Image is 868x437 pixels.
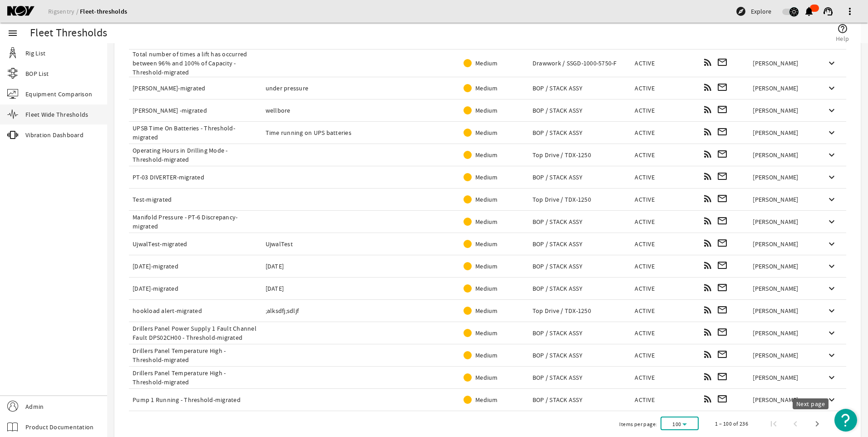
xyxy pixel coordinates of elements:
[753,395,814,404] div: [PERSON_NAME]
[533,395,628,404] div: BOP / STACK ASSY
[717,282,728,293] mat-icon: mail_outline
[266,128,457,137] div: Time running on UPS batteries
[702,238,713,248] mat-icon: rss_feed
[475,284,498,293] span: Medium
[753,150,814,159] div: [PERSON_NAME]
[533,284,628,293] div: BOP / STACK ASSY
[533,239,628,248] div: BOP / STACK ASSY
[826,216,837,227] mat-icon: keyboard_arrow_down
[753,106,814,115] div: [PERSON_NAME]
[25,422,94,432] span: Product Documentation
[702,149,713,159] mat-icon: rss_feed
[133,306,258,315] div: hookload alert-migrated
[717,260,728,271] mat-icon: mail_outline
[7,28,18,39] mat-icon: menu
[48,7,80,15] a: Rigsentry
[619,420,657,429] div: Items per page:
[635,328,695,338] div: ACTIVE
[702,260,713,271] mat-icon: rss_feed
[826,261,837,272] mat-icon: keyboard_arrow_down
[475,129,498,137] span: Medium
[25,89,92,99] span: Equipment Comparison
[635,373,695,382] div: ACTIVE
[475,329,498,337] span: Medium
[753,239,814,248] div: [PERSON_NAME]
[133,124,258,142] div: UPSB Time On Batteries - Threshold-migrated
[753,84,814,93] div: [PERSON_NAME]
[533,59,628,68] div: Drawwork / SSGD-1000-5750-F
[715,419,748,428] div: 1 – 100 of 236
[635,173,695,182] div: ACTIVE
[702,215,713,226] mat-icon: rss_feed
[702,193,713,204] mat-icon: rss_feed
[717,304,728,315] mat-icon: mail_outline
[753,173,814,182] div: [PERSON_NAME]
[25,69,49,78] span: BOP List
[533,173,628,182] div: BOP / STACK ASSY
[475,59,498,67] span: Medium
[133,195,258,204] div: Test-migrated
[753,128,814,137] div: [PERSON_NAME]
[753,328,814,338] div: [PERSON_NAME]
[266,84,457,93] div: under pressure
[753,262,814,271] div: [PERSON_NAME]
[635,84,695,93] div: ACTIVE
[475,373,498,382] span: Medium
[635,217,695,226] div: ACTIVE
[753,217,814,226] div: [PERSON_NAME]
[475,307,498,315] span: Medium
[475,106,498,114] span: Medium
[826,238,837,249] mat-icon: keyboard_arrow_down
[826,283,837,294] mat-icon: keyboard_arrow_down
[717,171,728,182] mat-icon: mail_outline
[635,239,695,248] div: ACTIVE
[826,58,837,69] mat-icon: keyboard_arrow_down
[533,106,628,115] div: BOP / STACK ASSY
[717,57,728,68] mat-icon: mail_outline
[702,57,713,68] mat-icon: rss_feed
[635,306,695,315] div: ACTIVE
[533,328,628,338] div: BOP / STACK ASSY
[533,84,628,93] div: BOP / STACK ASSY
[751,7,771,16] span: Explore
[702,104,713,115] mat-icon: rss_feed
[717,327,728,338] mat-icon: mail_outline
[7,129,18,140] mat-icon: vibration
[753,284,814,293] div: [PERSON_NAME]
[475,84,498,92] span: Medium
[133,262,258,271] div: [DATE]-migrated
[702,304,713,315] mat-icon: rss_feed
[533,351,628,360] div: BOP / STACK ASSY
[635,284,695,293] div: ACTIVE
[826,194,837,205] mat-icon: keyboard_arrow_down
[533,128,628,137] div: BOP / STACK ASSY
[717,349,728,360] mat-icon: mail_outline
[475,262,498,270] span: Medium
[702,393,713,404] mat-icon: rss_feed
[717,371,728,382] mat-icon: mail_outline
[533,306,628,315] div: Top Drive / TDX-1250
[475,218,498,226] span: Medium
[635,262,695,271] div: ACTIVE
[25,402,44,411] span: Admin
[717,393,728,404] mat-icon: mail_outline
[826,172,837,183] mat-icon: keyboard_arrow_down
[475,195,498,204] span: Medium
[717,238,728,248] mat-icon: mail_outline
[533,217,628,226] div: BOP / STACK ASSY
[826,149,837,160] mat-icon: keyboard_arrow_down
[475,240,498,248] span: Medium
[702,327,713,338] mat-icon: rss_feed
[635,351,695,360] div: ACTIVE
[717,104,728,115] mat-icon: mail_outline
[717,215,728,226] mat-icon: mail_outline
[823,6,833,17] mat-icon: support_agent
[732,4,775,19] button: Explore
[475,351,498,359] span: Medium
[80,7,127,16] a: Fleet-thresholds
[635,128,695,137] div: ACTIVE
[702,282,713,293] mat-icon: rss_feed
[133,146,258,164] div: Operating Hours in Drilling Mode - Threshold-migrated
[826,328,837,338] mat-icon: keyboard_arrow_down
[25,49,45,58] span: Rig List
